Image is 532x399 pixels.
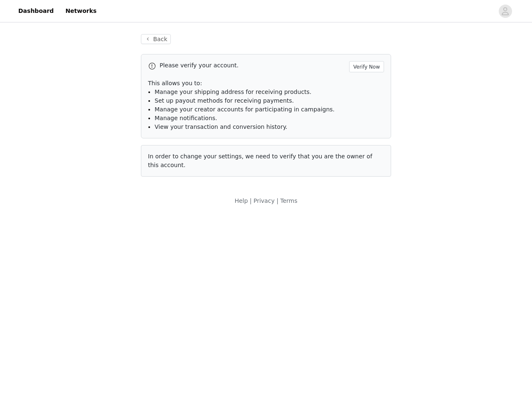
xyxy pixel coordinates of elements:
[250,197,252,204] span: |
[254,197,275,204] a: Privacy
[276,197,278,204] span: |
[155,106,335,113] span: Manage your creator accounts for participating in campaigns.
[13,2,59,20] a: Dashboard
[60,2,101,20] a: Networks
[501,5,509,18] div: avatar
[280,197,297,204] a: Terms
[155,97,294,104] span: Set up payout methods for receiving payments.
[155,89,311,95] span: Manage your shipping address for receiving products.
[148,153,372,168] span: In order to change your settings, we need to verify that you are the owner of this account.
[155,123,287,130] span: View your transaction and conversion history.
[141,34,171,44] button: Back
[349,61,384,72] button: Verify Now
[160,61,346,70] p: Please verify your account.
[148,79,384,88] p: This allows you to:
[234,197,248,204] a: Help
[155,115,217,121] span: Manage notifications.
